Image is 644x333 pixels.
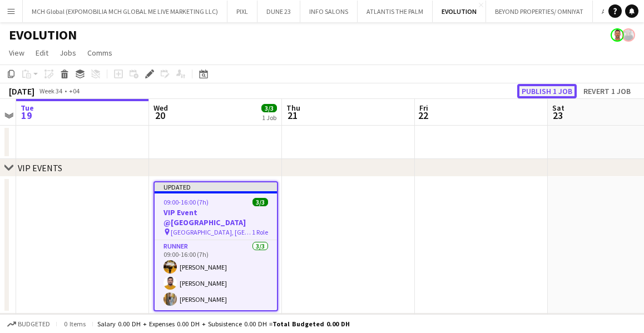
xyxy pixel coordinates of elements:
span: Jobs [60,48,76,58]
button: EVOLUTION [433,1,486,22]
a: View [4,46,29,60]
button: DUNE 23 [257,1,300,22]
span: Fri [419,103,428,113]
span: 09:00-16:00 (7h) [164,198,209,206]
span: 1 Role [252,228,268,236]
button: MCH Global (EXPOMOBILIA MCH GLOBAL ME LIVE MARKETING LLC) [23,1,227,22]
a: Jobs [55,46,81,60]
app-user-avatar: David O Connor [611,28,624,42]
button: Budgeted [6,318,52,330]
span: Comms [87,48,112,58]
h1: EVOLUTION [9,27,77,43]
span: 23 [551,109,564,122]
button: Publish 1 job [517,84,577,98]
app-user-avatar: Anastasiia Iemelianova [622,28,635,42]
span: Week 34 [37,87,65,95]
span: Total Budgeted 0.00 DH [273,320,350,328]
span: Wed [153,103,168,113]
div: [DATE] [9,86,34,97]
span: Sat [552,103,564,113]
div: +04 [69,87,80,95]
button: INFO SALONS [300,1,358,22]
span: 3/3 [252,198,268,206]
a: Comms [83,46,117,60]
span: View [9,48,24,58]
div: VIP EVENTS [18,162,62,173]
button: BEYOND PROPERTIES/ OMNIYAT [486,1,593,22]
div: Updated [155,182,277,191]
button: ATLANTIS THE PALM [358,1,433,22]
span: Thu [286,103,300,113]
div: Salary 0.00 DH + Expenses 0.00 DH + Subsistence 0.00 DH = [97,320,350,328]
span: 0 items [61,320,88,328]
span: 19 [19,109,34,122]
button: PIXL [227,1,257,22]
span: Tue [21,103,34,113]
app-job-card: Updated09:00-16:00 (7h)3/3VIP Event @[GEOGRAPHIC_DATA] [GEOGRAPHIC_DATA], [GEOGRAPHIC_DATA]1 Role... [153,181,278,311]
div: 1 Job [262,113,276,122]
span: 22 [418,109,428,122]
span: Edit [36,48,48,58]
h3: VIP Event @[GEOGRAPHIC_DATA] [155,207,277,227]
a: Edit [31,46,53,60]
span: 20 [152,109,168,122]
span: 21 [285,109,300,122]
button: Revert 1 job [579,84,635,98]
span: [GEOGRAPHIC_DATA], [GEOGRAPHIC_DATA] [171,228,252,236]
app-card-role: Runner3/309:00-16:00 (7h)[PERSON_NAME][PERSON_NAME][PERSON_NAME] [155,240,277,310]
span: Budgeted [18,320,50,328]
span: 3/3 [261,104,277,112]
